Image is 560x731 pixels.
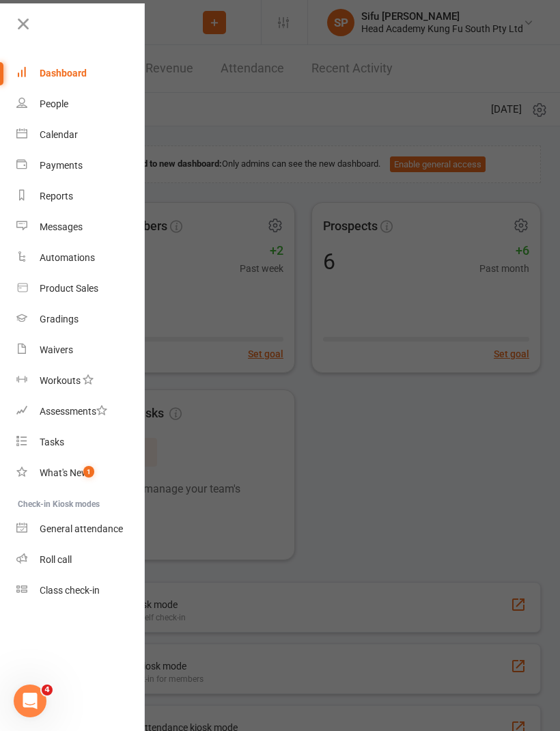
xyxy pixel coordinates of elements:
a: Reports [16,181,145,212]
span: 1 [83,466,94,478]
div: Assessments [40,406,107,417]
div: Workouts [40,375,81,386]
a: Workouts [16,365,145,396]
a: Roll call [16,544,145,575]
div: What's New [40,467,89,478]
a: General attendance kiosk mode [16,514,145,544]
div: Dashboard [40,68,87,79]
div: Product Sales [40,283,98,294]
span: 4 [42,685,53,695]
a: Automations [16,243,145,273]
a: People [16,89,145,120]
a: Class kiosk mode [16,575,145,606]
a: Dashboard [16,58,145,89]
div: Gradings [40,314,79,325]
iframe: Intercom live chat [14,685,46,717]
div: Waivers [40,344,73,355]
a: Tasks [16,427,145,458]
a: What's New1 [16,458,145,488]
a: Messages [16,212,145,243]
div: Payments [40,160,83,171]
div: Tasks [40,437,64,447]
div: Calendar [40,129,78,140]
a: Payments [16,150,145,181]
div: Roll call [40,554,72,565]
div: Class check-in [40,585,100,596]
a: Product Sales [16,273,145,304]
a: Waivers [16,335,145,365]
a: Assessments [16,396,145,427]
div: Reports [40,191,73,202]
div: Messages [40,221,83,232]
a: Gradings [16,304,145,335]
a: Calendar [16,120,145,150]
div: General attendance [40,523,123,534]
div: People [40,98,68,109]
div: Automations [40,252,95,263]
